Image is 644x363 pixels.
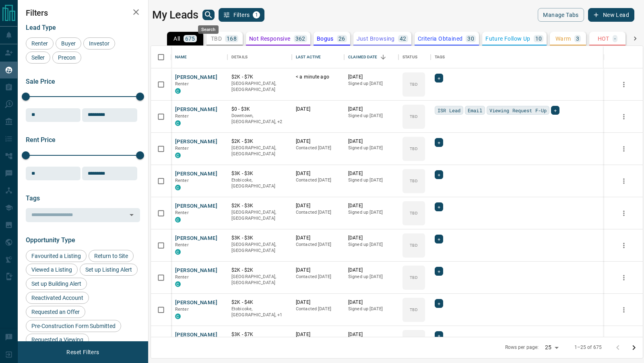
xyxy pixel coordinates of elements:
button: more [618,207,630,219]
div: Precon [52,52,81,64]
div: Details [227,46,292,68]
button: more [618,111,630,123]
p: Signed up [DATE] [348,209,394,216]
button: Go to next page [626,340,642,356]
button: [PERSON_NAME] [175,235,217,242]
p: [GEOGRAPHIC_DATA], [GEOGRAPHIC_DATA] [231,80,288,93]
div: Claimed Date [344,46,398,68]
div: + [435,74,443,82]
p: HOT [598,36,609,41]
span: Requested a Viewing [29,336,86,343]
p: Not Responsive [249,36,291,41]
div: Set up Building Alert [26,278,87,290]
p: [DATE] [348,331,394,338]
span: Renter [175,81,189,87]
p: [DATE] [348,74,394,80]
span: Pre-Construction Form Submitted [29,323,118,329]
p: [GEOGRAPHIC_DATA], [GEOGRAPHIC_DATA] [231,145,288,157]
span: Precon [55,54,78,61]
p: Contacted [DATE] [296,274,340,280]
span: + [438,74,440,82]
p: Future Follow Up [485,36,530,41]
div: Pre-Construction Form Submitted [26,320,121,332]
div: condos.ca [175,120,181,126]
div: Renter [26,37,54,49]
div: Status [398,46,431,68]
p: Contacted [DATE] [296,306,340,312]
span: Tags [26,194,40,202]
p: [DATE] [296,202,340,209]
button: New Lead [588,8,634,22]
p: TBD [410,307,417,313]
p: $3K - $3K [231,170,288,177]
div: Seller [26,52,50,64]
div: condos.ca [175,217,181,223]
p: 3 [576,36,579,41]
button: more [618,336,630,348]
div: Search [198,25,219,34]
button: [PERSON_NAME] [175,106,217,113]
div: Buyer [56,37,81,49]
button: [PERSON_NAME] [175,267,217,274]
p: 1–25 of 675 [574,344,602,351]
button: [PERSON_NAME] [175,299,217,307]
span: + [438,203,440,211]
div: + [435,267,443,276]
span: Opportunity Type [26,236,75,244]
button: Open [126,209,137,221]
span: + [554,106,557,114]
button: more [618,304,630,316]
p: [DATE] [296,235,340,241]
button: more [618,78,630,91]
p: [DATE] [348,235,394,241]
p: $3K - $7K [231,331,288,338]
button: more [618,239,630,252]
div: + [435,299,443,308]
p: [DATE] [296,299,340,306]
div: Viewed a Listing [26,264,78,276]
button: search button [202,10,215,20]
div: Status [402,46,417,68]
span: Favourited a Listing [29,253,84,259]
p: Bogus [317,36,334,41]
p: 362 [295,36,305,41]
p: Toronto [231,306,288,318]
p: [DATE] [296,331,340,338]
div: Last Active [296,46,321,68]
span: Set up Building Alert [29,280,84,287]
p: Signed up [DATE] [348,274,394,280]
p: 168 [227,36,237,41]
button: Sort [378,52,389,63]
span: Renter [175,146,189,151]
div: 25 [542,342,561,353]
p: TBD [410,210,417,216]
p: TBD [410,146,417,152]
button: more [618,143,630,155]
div: condos.ca [175,249,181,255]
div: + [435,331,443,340]
p: [DATE] [348,267,394,274]
div: + [435,235,443,243]
span: Renter [175,307,189,312]
div: Requested a Viewing [26,334,89,346]
div: Tags [435,46,445,68]
p: [DATE] [348,138,394,145]
p: Signed up [DATE] [348,177,394,184]
p: [DATE] [296,106,340,113]
p: TBD [410,242,417,248]
div: Tags [431,46,604,68]
button: Filters1 [219,8,265,22]
span: Lead Type [26,24,56,31]
div: Name [171,46,227,68]
p: [DATE] [296,138,340,145]
div: + [435,202,443,211]
span: Set up Listing Alert [83,266,135,273]
p: Signed up [DATE] [348,241,394,248]
p: Warm [555,36,571,41]
p: 10 [535,36,542,41]
span: + [438,235,440,243]
span: Buyer [58,40,78,47]
p: [DATE] [348,202,394,209]
p: $2K - $3K [231,138,288,145]
span: Renter [175,113,189,119]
